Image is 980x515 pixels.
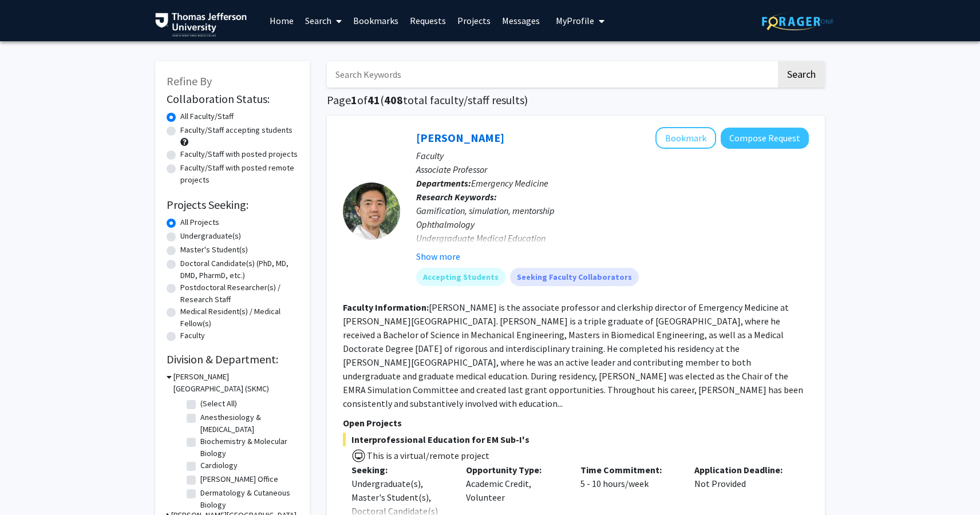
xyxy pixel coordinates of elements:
[580,463,678,477] p: Time Commitment:
[452,1,496,41] a: Projects
[200,473,278,485] label: [PERSON_NAME] Office
[366,450,489,461] span: This is a virtual/remote project
[180,330,205,342] label: Faculty
[327,93,825,107] h1: Page of ( total faculty/staff results)
[167,92,298,106] h2: Collaboration Status:
[416,163,809,176] p: Associate Professor
[496,1,546,41] a: Messages
[200,487,295,511] label: Dermatology & Cutaneous Biology
[778,61,825,88] button: Search
[343,302,803,409] fg-read-more: [PERSON_NAME] is the associate professor and clerkship director of Emergency Medicine at [PERSON_...
[343,302,429,313] b: Faculty Information:
[180,216,219,228] label: All Projects
[173,371,298,395] h3: [PERSON_NAME][GEOGRAPHIC_DATA] (SKMC)
[180,282,298,306] label: Postdoctoral Researcher(s) / Research Staff
[180,257,298,282] label: Doctoral Candidate(s) (PhD, MD, DMD, PharmD, etc.)
[384,93,403,107] span: 408
[416,191,497,203] b: Research Keywords:
[200,459,238,472] label: Cardiology
[180,162,298,186] label: Faculty/Staff with posted remote projects
[180,244,248,256] label: Master's Student(s)
[347,1,404,41] a: Bookmarks
[351,93,357,107] span: 1
[180,230,241,242] label: Undergraduate(s)
[200,411,295,435] label: Anesthesiology & [MEDICAL_DATA]
[655,127,716,149] button: Add Xiao Chi Zhang to Bookmarks
[721,128,809,149] button: Compose Request to Xiao Chi Zhang
[416,177,471,189] b: Departments:
[762,13,833,30] img: ForagerOne Logo
[694,463,792,477] p: Application Deadline:
[180,306,298,330] label: Medical Resident(s) / Medical Fellow(s)
[167,74,212,88] span: Refine By
[180,148,298,160] label: Faculty/Staff with posted projects
[200,398,237,410] label: (Select All)
[510,268,639,286] mat-chip: Seeking Faculty Collaborators
[264,1,299,41] a: Home
[416,268,505,286] mat-chip: Accepting Students
[299,1,347,41] a: Search
[167,352,298,366] h2: Division & Department:
[327,61,776,88] input: Search Keywords
[466,463,563,477] p: Opportunity Type:
[367,93,380,107] span: 41
[167,198,298,212] h2: Projects Seeking:
[200,435,295,459] label: Biochemistry & Molecular Biology
[416,130,504,145] a: [PERSON_NAME]
[351,463,449,477] p: Seeking:
[180,124,293,136] label: Faculty/Staff accepting students
[416,204,809,259] div: Gamification, simulation, mentorship Ophthalmology Undergraduate Medical Education Volunteer clinics
[180,110,234,122] label: All Faculty/Staff
[155,13,247,37] img: Thomas Jefferson University Logo
[404,1,452,41] a: Requests
[556,15,594,26] span: My Profile
[416,249,460,263] button: Show more
[343,433,809,446] span: Interprofessional Education for EM Sub-I's
[471,177,548,189] span: Emergency Medicine
[343,416,809,430] p: Open Projects
[416,149,809,163] p: Faculty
